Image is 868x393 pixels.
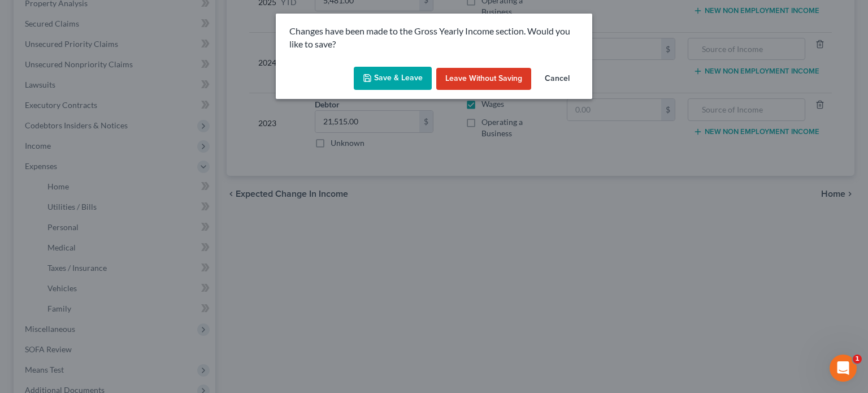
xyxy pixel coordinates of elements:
button: Cancel [536,68,579,90]
button: Leave without Saving [436,68,531,90]
span: 1 [853,355,862,364]
iframe: Intercom live chat [830,355,857,382]
p: Changes have been made to the Gross Yearly Income section. Would you like to save? [289,25,579,51]
button: Save & Leave [354,67,432,90]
